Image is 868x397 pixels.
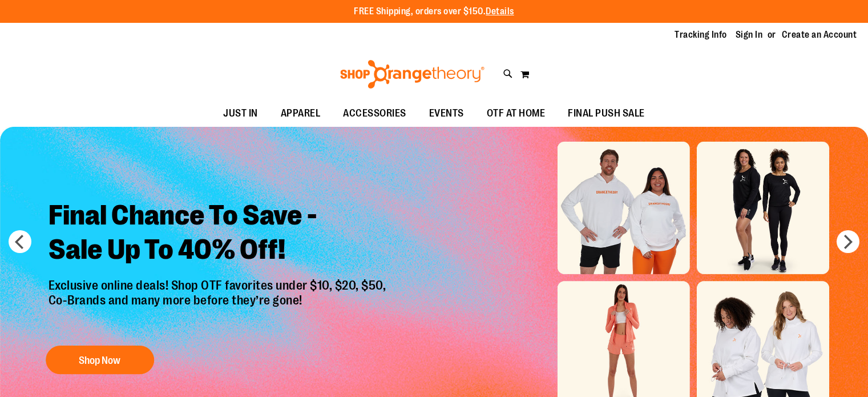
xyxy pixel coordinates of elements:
[354,5,514,18] p: FREE Shipping, orders over $150.
[556,101,656,127] a: FINAL PUSH SALE
[212,101,269,127] a: JUST IN
[9,230,31,253] button: prev
[40,190,398,278] h2: Final Chance To Save - Sale Up To 40% Off!
[40,278,398,334] p: Exclusive online deals! Shop OTF favorites under $10, $20, $50, Co-Brands and many more before th...
[343,101,406,126] span: ACCESSORIES
[568,101,645,126] span: FINAL PUSH SALE
[46,346,154,374] button: Shop Now
[487,101,546,126] span: OTF AT HOME
[269,101,332,127] a: APPAREL
[281,101,321,126] span: APPAREL
[782,29,857,41] a: Create an Account
[332,101,418,127] a: ACCESSORIES
[429,101,464,126] span: EVENTS
[486,6,514,17] a: Details
[475,101,557,127] a: OTF AT HOME
[736,29,763,41] a: Sign In
[837,230,859,253] button: next
[223,101,258,126] span: JUST IN
[675,29,727,41] a: Tracking Info
[418,101,475,127] a: EVENTS
[338,60,486,89] img: Shop Orangetheory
